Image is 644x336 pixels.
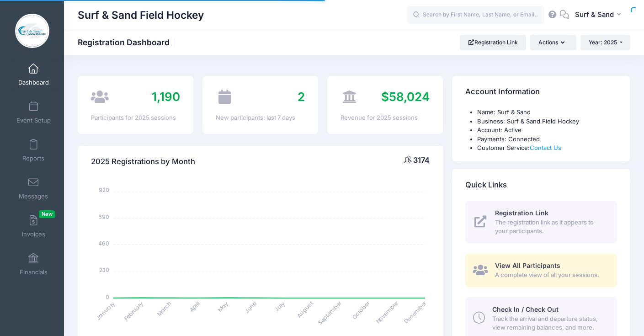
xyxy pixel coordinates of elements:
img: Surf & Sand Field Hockey [15,14,49,48]
span: Invoices [22,230,45,238]
tspan: January [95,299,117,322]
li: Account: Active [477,126,617,135]
h1: Registration Dashboard [78,37,177,47]
span: New [39,210,55,218]
tspan: March [155,299,174,318]
span: View All Participants [495,261,560,269]
span: A complete view of all your sessions. [495,271,607,280]
a: View All Participants A complete view of all your sessions. [465,254,617,287]
span: Check In / Check Out [492,305,559,313]
tspan: October [351,299,372,321]
li: Business: Surf & Sand Field Hockey [477,117,617,126]
h4: 2025 Registrations by Month [91,149,195,175]
span: Track the arrival and departure status, view remaining balances, and more. [492,315,607,332]
a: Registration Link [460,35,526,50]
span: Surf & Sand [575,10,614,20]
span: Registration Link [495,209,548,217]
h4: Account Information [465,79,540,105]
span: 1,190 [152,90,180,104]
span: $58,024 [381,90,430,104]
div: Participants for 2025 sessions [91,113,180,123]
button: Actions [530,35,576,50]
span: The registration link as it appears to your participants. [495,218,607,236]
h4: Quick Links [465,172,507,198]
tspan: April [188,299,202,313]
tspan: July [273,299,287,313]
a: Event Setup [12,96,55,128]
tspan: November [374,299,400,325]
h1: Surf & Sand Field Hockey [78,5,204,26]
span: 3174 [413,155,430,165]
tspan: 920 [99,186,109,194]
button: Surf & Sand [569,5,630,26]
span: Messages [19,192,48,200]
a: Registration Link The registration link as it appears to your participants. [465,201,617,243]
span: Reports [22,155,44,162]
tspan: 230 [99,266,109,274]
li: Payments: Connected [477,135,617,144]
tspan: September [316,299,343,326]
span: Dashboard [18,79,49,86]
a: Contact Us [530,144,561,151]
li: Customer Service: [477,144,617,153]
a: Financials [12,248,55,280]
span: Event Setup [16,117,51,124]
tspan: May [216,299,230,313]
tspan: June [243,299,258,315]
div: New participants: last 7 days [216,113,305,123]
a: Messages [12,172,55,204]
div: Revenue for 2025 sessions [341,113,430,123]
tspan: February [122,299,145,322]
a: Reports [12,134,55,166]
button: Year: 2025 [580,35,630,50]
tspan: August [295,299,315,319]
tspan: 0 [106,293,109,301]
span: Financials [20,268,48,276]
li: Name: Surf & Sand [477,108,617,117]
tspan: 460 [98,240,109,247]
input: Search by First Name, Last Name, or Email... [407,6,544,24]
span: 2 [298,90,305,104]
a: Dashboard [12,59,55,91]
a: InvoicesNew [12,210,55,242]
tspan: 690 [98,213,109,221]
span: Year: 2025 [589,39,617,46]
tspan: December [403,299,429,325]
